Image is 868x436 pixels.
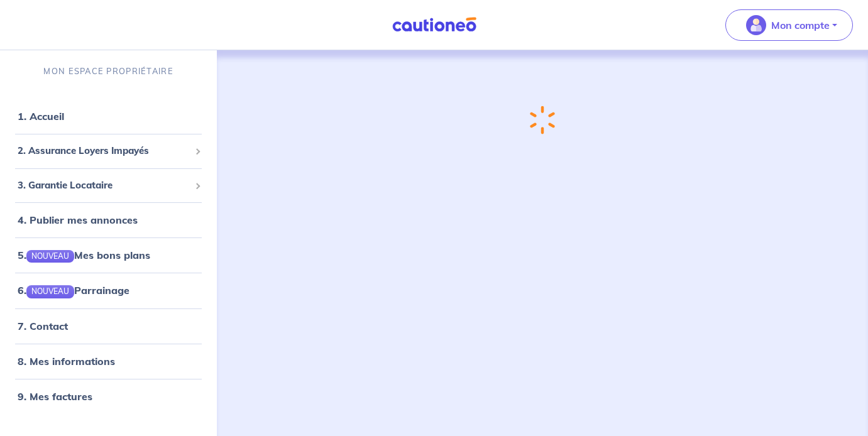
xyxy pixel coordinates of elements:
[18,214,138,226] a: 4. Publier mes annonces
[18,249,150,261] a: 5.NOUVEAUMes bons plans
[746,15,766,35] img: illu_account_valid_menu.svg
[18,178,190,193] span: 3. Garantie Locataire
[5,278,212,303] div: 6.NOUVEAUParrainage
[5,349,212,374] div: 8. Mes informations
[18,144,190,158] span: 2. Assurance Loyers Impayés
[5,139,212,163] div: 2. Assurance Loyers Impayés
[5,207,212,232] div: 4. Publier mes annonces
[725,9,853,41] button: illu_account_valid_menu.svgMon compte
[5,104,212,129] div: 1. Accueil
[530,106,555,134] img: loading-spinner
[771,18,830,33] p: Mon compte
[5,173,212,198] div: 3. Garantie Locataire
[18,110,64,123] a: 1. Accueil
[18,390,92,403] a: 9. Mes factures
[5,243,212,268] div: 5.NOUVEAUMes bons plans
[5,313,212,339] div: 7. Contact
[387,17,481,33] img: Cautioneo
[18,320,68,332] a: 7. Contact
[18,355,115,368] a: 8. Mes informations
[5,384,212,409] div: 9. Mes factures
[43,65,173,77] p: MON ESPACE PROPRIÉTAIRE
[18,284,129,297] a: 6.NOUVEAUParrainage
